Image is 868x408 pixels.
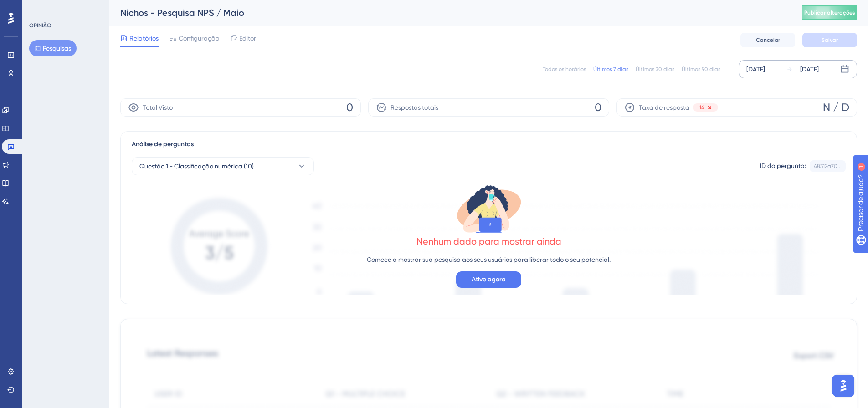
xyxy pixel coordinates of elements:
[830,372,857,399] iframe: Iniciador do Assistente de IA do UserGuiding
[179,35,219,42] font: Configuração
[132,140,194,148] font: Análise de perguntas
[699,104,704,111] font: 14
[636,66,674,72] font: Últimos 30 dias
[416,236,561,247] font: Nenhum dado para mostrar ainda
[139,163,254,170] font: Questão 1 - Classificação numérica (10)
[823,101,849,114] font: N / D
[85,5,87,12] div: 1
[595,101,601,114] font: 0
[472,275,506,283] font: Ative agora
[390,104,438,111] font: Respostas totais
[814,163,842,169] font: 48312a70...
[639,104,689,111] font: Taxa de resposta
[29,40,77,56] button: Pesquisas
[822,37,838,43] font: Salvar
[456,271,521,288] button: Ative agora
[120,7,244,18] font: Nichos - Pesquisa NPS / Maio
[682,66,720,72] font: Últimos 90 dias
[21,4,78,11] font: Precisar de ajuda?
[802,33,857,47] button: Salvar
[129,35,159,42] font: Relatórios
[132,157,314,175] button: Questão 1 - Classificação numérica (10)
[800,66,819,73] font: [DATE]
[367,256,611,263] font: Comece a mostrar sua pesquisa aos seus usuários para liberar todo o seu potencial.
[143,104,173,111] font: Total Visto
[756,37,780,43] font: Cancelar
[740,33,795,47] button: Cancelar
[43,45,71,52] font: Pesquisas
[29,22,51,29] font: OPINIÃO
[802,5,857,20] button: Publicar alterações
[239,35,256,42] font: Editor
[543,66,586,72] font: Todos os horários
[760,162,806,169] font: ID da pergunta:
[746,66,765,73] font: [DATE]
[593,66,628,72] font: Últimos 7 dias
[804,10,855,16] font: Publicar alterações
[346,101,353,114] font: 0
